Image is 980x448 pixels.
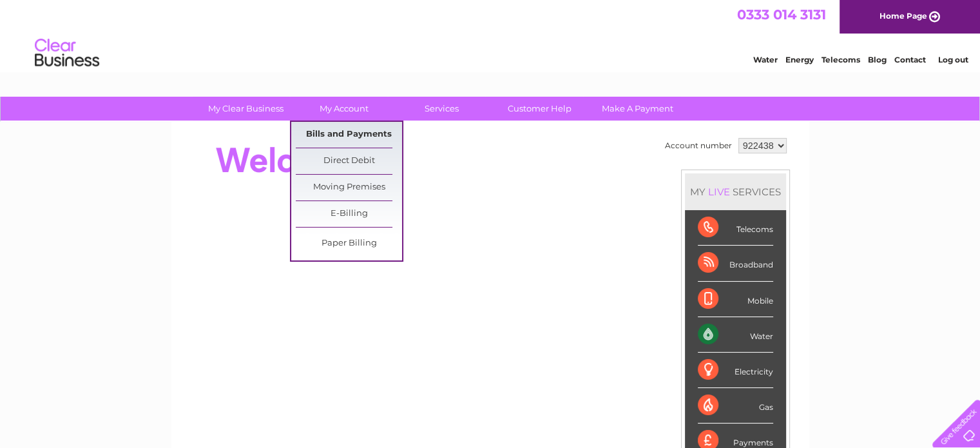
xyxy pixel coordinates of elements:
td: Account number [662,135,735,157]
a: Paper Billing [296,231,402,257]
div: Gas [698,388,773,424]
a: E-Billing [296,201,402,227]
div: Clear Business is a trading name of Verastar Limited (registered in [GEOGRAPHIC_DATA] No. 3667643... [186,7,795,63]
a: Services [389,97,495,121]
a: Moving Premises [296,175,402,200]
a: 0333 014 3131 [737,6,826,23]
a: Blog [868,55,887,64]
div: Electricity [698,353,773,388]
div: LIVE [706,186,733,198]
a: Direct Debit [296,148,402,174]
a: Bills and Payments [296,122,402,148]
a: Contact [894,55,926,64]
a: Log out [937,55,968,64]
div: Telecoms [698,210,773,246]
a: Make A Payment [584,97,691,121]
div: Mobile [698,282,773,317]
div: Water [698,317,773,353]
a: Energy [785,55,814,64]
a: Water [753,55,778,64]
a: Telecoms [821,55,860,64]
a: Customer Help [486,97,593,121]
img: logo.png [34,34,100,73]
div: MY SERVICES [685,173,786,210]
a: My Clear Business [193,97,299,121]
div: Broadband [698,246,773,281]
a: My Account [291,97,397,121]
